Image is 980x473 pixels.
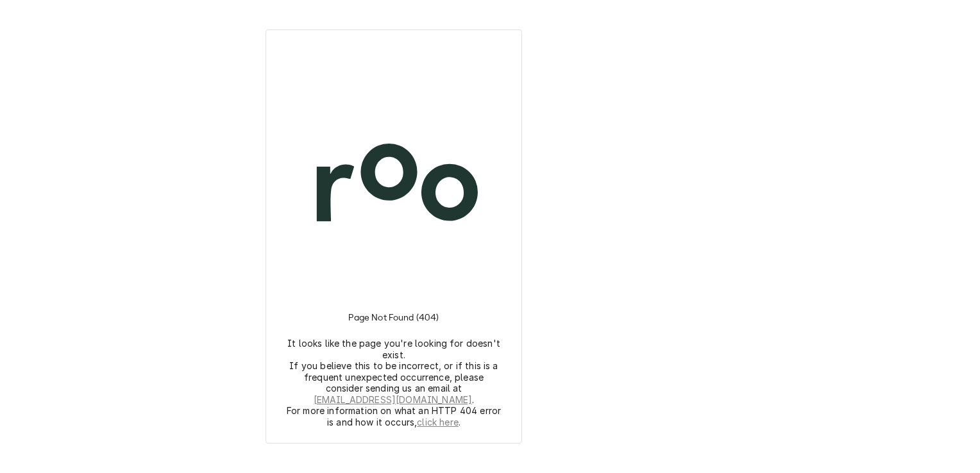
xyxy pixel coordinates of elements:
a: [EMAIL_ADDRESS][DOMAIN_NAME] [314,394,472,406]
div: Logo and Instructions Container [282,46,506,427]
h3: Page Not Found (404) [348,297,439,338]
p: It looks like the page you're looking for doesn't exist. [286,338,502,360]
img: Logo [282,72,506,297]
div: Instructions [282,297,506,427]
a: click here [417,417,459,428]
p: If you believe this to be incorrect, or if this is a frequent unexpected occurrence, please consi... [286,360,502,405]
p: For more information on what an HTTP 404 error is and how it occurs, . [286,405,502,427]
